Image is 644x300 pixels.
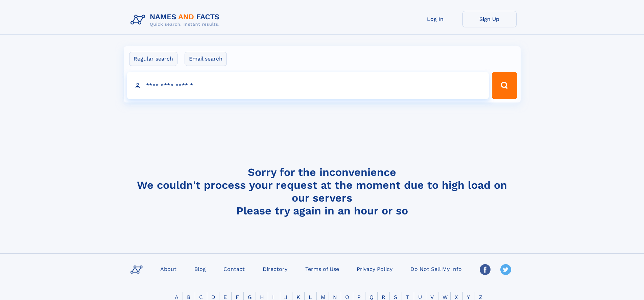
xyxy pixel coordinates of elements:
a: Privacy Policy [354,264,395,274]
img: Twitter [500,264,511,275]
a: Contact [221,264,247,274]
a: About [158,264,179,274]
a: Directory [260,264,290,274]
button: Search Button [492,72,517,99]
a: Do Not Sell My Info [408,264,464,274]
a: Blog [192,264,209,274]
input: search input [127,72,489,99]
img: Logo Names and Facts [128,11,225,29]
a: Log In [408,11,462,27]
a: Terms of Use [303,264,342,274]
label: Email search [185,52,227,66]
img: Facebook [480,264,491,275]
h4: Sorry for the inconvenience We couldn't process your request at the moment due to high load on ou... [128,166,517,217]
label: Regular search [129,52,177,66]
a: Sign Up [462,11,517,27]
